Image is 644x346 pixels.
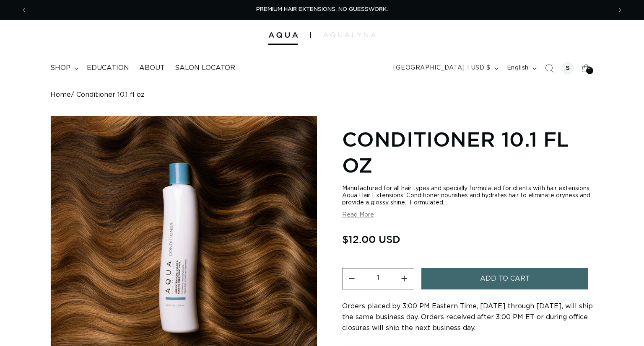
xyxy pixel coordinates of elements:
[342,212,374,219] button: Read More
[45,59,82,77] summary: shop
[323,32,376,37] img: aqualyna.com
[388,60,502,76] button: [GEOGRAPHIC_DATA] | USD $
[134,59,170,77] a: About
[15,2,33,18] button: Previous announcement
[82,59,134,77] a: Education
[421,268,589,289] button: Add to cart
[50,64,70,72] span: shop
[611,2,629,18] button: Next announcement
[342,231,400,247] span: $12.00 USD
[87,64,129,72] span: Education
[50,91,71,99] a: Home
[502,60,540,76] button: English
[50,91,594,99] nav: breadcrumbs
[540,59,558,77] summary: Search
[480,268,530,289] span: Add to cart
[588,67,591,74] span: 11
[393,64,491,72] span: [GEOGRAPHIC_DATA] | USD $
[256,7,388,12] span: PREMIUM HAIR EXTENSIONS. NO GUESSWORK.
[175,64,235,72] span: Salon Locator
[342,126,594,178] h1: Conditioner 10.1 fl oz
[268,32,298,38] img: Aqua Hair Extensions
[342,303,593,331] span: Orders placed by 3:00 PM Eastern Time, [DATE] through [DATE], will ship the same business day. Or...
[76,91,145,99] span: Conditioner 10.1 fl oz
[139,64,165,72] span: About
[507,64,529,72] span: English
[342,185,594,207] div: Manufactured for all hair types and specially formulated for clients with hair extensions, Aqua H...
[170,59,240,77] a: Salon Locator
